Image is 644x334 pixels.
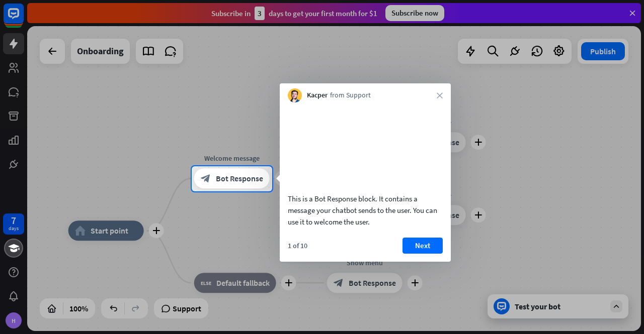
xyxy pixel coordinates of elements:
i: block_bot_response [201,174,211,184]
span: from Support [330,90,371,100]
div: This is a Bot Response block. It contains a message your chatbot sends to the user. You can use i... [288,193,443,228]
i: close [437,92,443,98]
button: Open LiveChat chat widget [8,4,38,34]
div: 1 of 10 [288,241,307,250]
span: Bot Response [216,174,263,184]
span: Kacper [307,90,328,100]
button: Next [403,238,443,254]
